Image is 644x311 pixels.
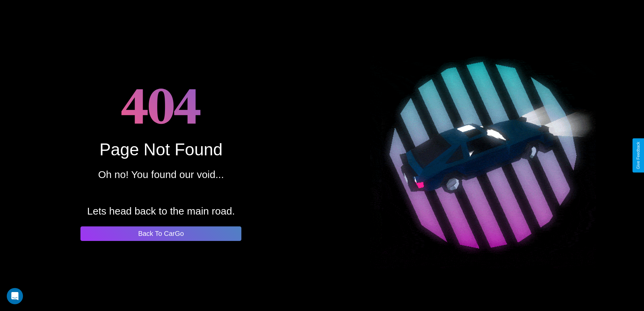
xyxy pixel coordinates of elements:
[636,142,641,169] div: Give Feedback
[87,165,235,220] p: Oh no! You found our void... Lets head back to the main road.
[121,70,201,140] h1: 404
[370,43,596,268] img: spinning car
[80,226,241,241] button: Back To CarGo
[99,140,222,159] div: Page Not Found
[7,288,23,304] div: Open Intercom Messenger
